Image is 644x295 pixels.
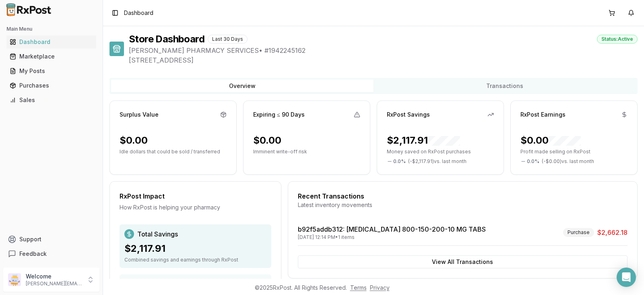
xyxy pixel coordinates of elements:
a: My Posts [6,64,96,78]
div: Recent Transactions [298,191,627,201]
button: View All Transactions [298,255,627,268]
a: b92f5addb312: [MEDICAL_DATA] 800-150-200-10 MG TABS [298,225,486,233]
div: Last 30 Days [208,35,248,44]
div: Open Intercom Messenger [617,268,636,287]
button: Transactions [374,80,636,92]
div: Sales [10,96,93,104]
a: Terms [350,284,367,291]
span: Total Savings [137,229,178,239]
a: Sales [6,93,96,107]
p: Welcome [26,272,82,280]
span: $2,662.18 [597,228,627,237]
h1: Store Dashboard [129,33,204,46]
div: $2,117.91 [387,134,460,147]
p: Profit made selling on RxPost [520,149,627,155]
div: $0.00 [120,134,148,147]
button: My Posts [3,65,99,77]
div: Status: Active [597,35,638,44]
div: Purchase [563,228,594,237]
button: Purchases [3,79,99,92]
span: Dashboard [124,9,153,17]
div: Marketplace [10,52,93,61]
nav: breadcrumb [124,9,153,17]
div: $2,117.91 [124,242,266,255]
p: [PERSON_NAME][EMAIL_ADDRESS][DOMAIN_NAME] [26,280,82,287]
span: [STREET_ADDRESS] [129,55,638,65]
span: [PERSON_NAME] PHARMACY SERVICES • # 1942245162 [129,46,638,55]
a: Dashboard [6,35,96,49]
p: Money saved on RxPost purchases [387,149,494,155]
p: Idle dollars that could be sold / transferred [120,149,227,155]
div: $0.00 [520,134,581,147]
h2: Main Menu [6,26,96,32]
div: Expiring ≤ 90 Days [253,111,305,119]
button: Dashboard [3,36,99,48]
div: Dashboard [10,38,93,46]
span: ( - $0.00 ) vs. last month [542,158,594,165]
button: Sales [3,94,99,107]
button: Feedback [3,247,99,261]
button: Overview [111,80,374,92]
button: Support [3,232,99,247]
span: Feedback [19,250,47,258]
span: 0.0 % [527,158,539,165]
div: RxPost Impact [120,191,271,201]
div: Combined savings and earnings through RxPost [124,257,266,263]
span: 0.0 % [393,158,406,165]
img: RxPost Logo [3,3,55,16]
span: ( - $2,117.91 ) vs. last month [408,158,466,165]
div: Latest inventory movements [298,201,627,209]
div: My Posts [10,67,93,75]
div: RxPost Earnings [520,111,566,119]
div: [DATE] 12:14 PM • 1 items [298,234,486,241]
a: Marketplace [6,49,96,64]
a: Privacy [370,284,390,291]
div: RxPost Savings [387,111,430,119]
div: How RxPost is helping your pharmacy [120,203,271,211]
div: $0.00 [253,134,281,147]
img: User avatar [8,273,21,286]
p: Imminent write-off risk [253,149,360,155]
div: Surplus Value [120,111,159,119]
button: Marketplace [3,50,99,63]
a: Purchases [6,78,96,93]
div: Purchases [10,82,93,90]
